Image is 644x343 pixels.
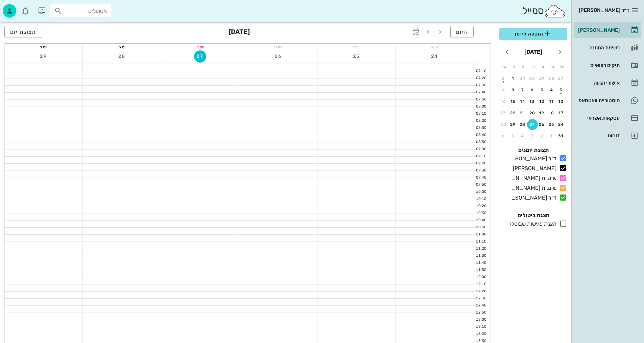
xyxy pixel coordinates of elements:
div: 14 [517,99,528,104]
button: 3 [527,131,538,141]
div: 09:20 [474,161,488,166]
button: 31 [517,73,528,84]
div: 11:40 [474,260,488,266]
th: ו׳ [509,61,518,72]
button: 26 [272,50,284,63]
button: 25 [351,50,363,63]
button: 1 [508,73,519,84]
div: ד"ר [PERSON_NAME] [509,194,556,202]
div: 5 [536,88,547,92]
button: 31 [556,131,567,141]
button: 19 [536,108,547,118]
div: 30 [527,76,538,81]
button: 23 [498,108,509,118]
div: שיננית [PERSON_NAME] [509,184,556,192]
a: דוחות [574,128,641,144]
span: 29 [38,53,50,59]
button: הוספה ליומן [499,28,567,40]
div: 30 [498,122,509,127]
div: 20 [527,111,538,115]
th: ב׳ [548,61,557,72]
div: תיקים רפואיים [577,63,620,68]
th: ד׳ [529,61,538,72]
div: הצגת פגישות שבוטלו [507,220,556,228]
div: עסקאות אשראי [577,115,620,121]
div: 12:20 [474,289,488,294]
div: 12:10 [474,281,488,287]
div: סמייל [522,4,566,18]
div: 11:00 [474,232,488,237]
span: ד״ר [PERSON_NAME] [579,7,629,13]
div: 11 [546,99,557,104]
div: 16 [498,99,509,104]
div: 07:20 [474,75,488,81]
div: יום א׳ [396,44,474,50]
div: 15 [508,99,519,104]
button: 28 [546,73,557,84]
button: 6 [498,131,509,141]
div: 22 [508,111,519,115]
button: 9 [498,85,509,95]
button: 30 [498,119,509,130]
div: 10:00 [474,189,488,195]
th: א׳ [558,61,567,72]
a: [PERSON_NAME] [574,22,641,38]
div: 10:40 [474,218,488,223]
div: 31 [556,134,567,138]
div: 11:10 [474,239,488,245]
button: 26 [536,119,547,130]
div: 12:00 [474,274,488,280]
div: 07:50 [474,97,488,102]
button: [DATE] [522,45,545,59]
th: ש׳ [500,61,509,72]
button: 24 [556,119,567,130]
div: 08:00 [474,104,488,110]
span: 27 [194,53,206,59]
h3: [DATE] [229,26,250,39]
button: 28 [116,50,128,63]
button: 7 [517,85,528,95]
div: דוחות [577,133,620,138]
div: 24 [556,122,567,127]
button: 15 [508,96,519,107]
span: היום [456,29,468,35]
button: 29 [38,50,50,63]
div: יום ד׳ [161,44,239,50]
button: 27 [194,50,206,63]
div: 08:50 [474,139,488,145]
button: 11 [546,96,557,107]
div: 09:10 [474,154,488,159]
button: חודש שעבר [554,46,566,58]
div: [PERSON_NAME] [510,164,556,173]
div: 31 [517,76,528,81]
th: ג׳ [539,61,547,72]
div: 08:30 [474,125,488,131]
a: היסטוריית וואטסאפ [574,92,641,109]
div: היסטוריית וואטסאפ [577,98,620,103]
button: 3 [556,85,567,95]
div: 13:00 [474,317,488,323]
div: יום ב׳ [317,44,395,50]
div: 7 [517,88,528,92]
button: 27 [527,119,538,130]
div: 28 [517,122,528,127]
button: 2 [536,131,547,141]
div: 9 [498,88,509,92]
div: 10:20 [474,203,488,209]
div: 09:40 [474,175,488,181]
button: 16 [498,96,509,107]
div: 29 [508,122,519,127]
button: 18 [546,108,557,118]
div: 26 [536,122,547,127]
div: 19 [536,111,547,115]
div: 4 [517,134,528,138]
div: 1 [546,134,557,138]
span: הוספה ליומן [505,30,562,38]
div: 28 [546,76,557,81]
div: 12 [536,99,547,104]
button: 5 [536,85,547,95]
div: רשימת המתנה [577,45,620,50]
span: 25 [351,53,363,59]
button: 30 [527,73,538,84]
button: 28 [517,119,528,130]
